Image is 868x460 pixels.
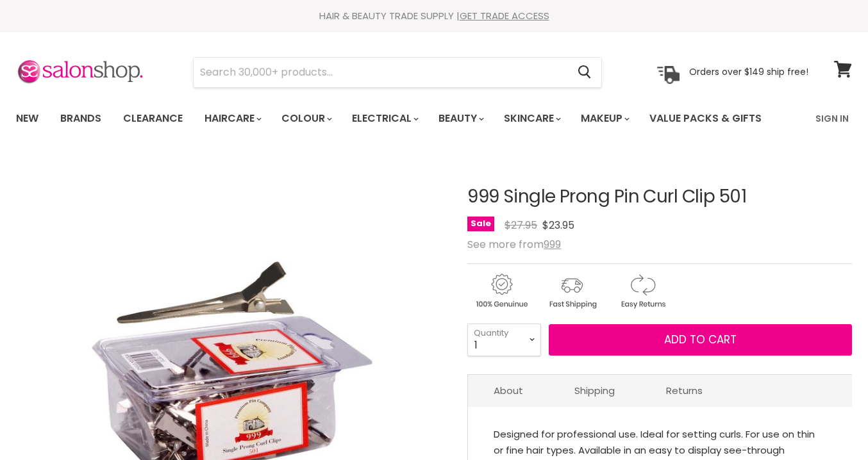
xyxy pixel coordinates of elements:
span: Sale [467,217,494,231]
a: Electrical [342,105,426,132]
h1: 999 Single Prong Pin Curl Clip 501 [467,187,852,207]
a: 999 [544,237,561,252]
img: shipping.gif [538,272,606,311]
a: Shipping [549,375,640,406]
a: New [6,105,48,132]
span: $23.95 [542,218,574,233]
input: Search [194,58,567,87]
p: Orders over $149 ship free! [689,66,808,78]
a: Haircare [195,105,269,132]
a: About [468,375,549,406]
a: Skincare [494,105,569,132]
button: Search [567,58,601,87]
a: Sign In [808,105,856,132]
a: Value Packs & Gifts [640,105,771,132]
button: Add to cart [549,324,852,356]
form: Product [193,57,602,88]
span: $27.95 [505,218,537,233]
a: Clearance [113,105,192,132]
img: genuine.gif [467,272,535,311]
a: Beauty [429,105,492,132]
a: GET TRADE ACCESS [460,9,549,22]
span: See more from [467,237,561,252]
a: Returns [640,375,728,406]
span: Add to cart [664,332,737,347]
a: Makeup [571,105,637,132]
ul: Main menu [6,100,790,137]
a: Brands [51,105,111,132]
select: Quantity [467,324,541,356]
img: returns.gif [608,272,676,311]
a: Colour [272,105,340,132]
